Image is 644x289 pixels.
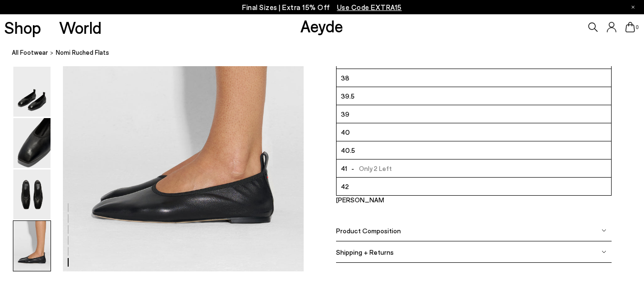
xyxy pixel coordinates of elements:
[341,90,355,102] span: 39.5
[341,126,350,138] span: 40
[347,164,359,172] span: -
[59,19,102,36] a: World
[341,162,347,174] span: 41
[341,144,355,156] span: 40.5
[13,169,51,219] img: Nomi Ruched Flats - Image 5
[336,227,401,235] span: Product Composition
[56,48,109,58] span: Nomi Ruched Flats
[4,19,41,36] a: Shop
[12,48,48,58] a: All Footwear
[341,108,349,120] span: 39
[341,72,349,84] span: 38
[13,221,51,271] img: Nomi Ruched Flats - Image 6
[337,3,402,11] span: Navigate to /collections/ss25-final-sizes
[13,67,51,117] img: Nomi Ruched Flats - Image 3
[625,22,635,32] a: 0
[602,228,606,233] img: svg%3E
[341,180,349,192] span: 42
[13,119,51,169] img: Nomi Ruched Flats - Image 4
[635,25,640,30] span: 0
[242,1,402,13] p: Final Sizes | Extra 15% Off
[336,196,384,204] p: [PERSON_NAME]
[336,248,394,256] span: Shipping + Returns
[347,162,392,174] span: Only 2 Left
[602,249,606,254] img: svg%3E
[12,40,644,66] nav: breadcrumb
[300,16,343,36] a: Aeyde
